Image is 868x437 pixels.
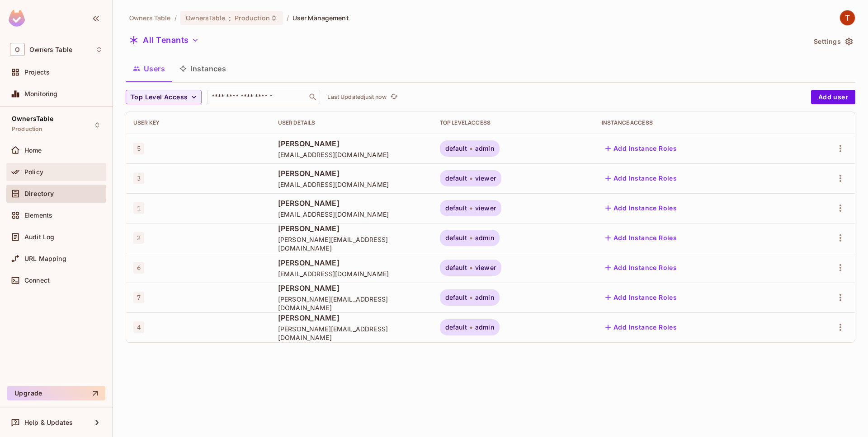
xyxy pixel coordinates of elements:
button: Upgrade [7,386,105,400]
span: Workspace: Owners Table [29,46,72,53]
span: [EMAIL_ADDRESS][DOMAIN_NAME] [278,150,425,159]
div: Top Level Access [440,119,587,126]
div: User Key [133,119,264,126]
button: Add Instance Roles [602,260,680,275]
button: Add Instance Roles [602,171,680,186]
span: Directory [24,190,54,197]
span: [PERSON_NAME] [278,258,425,268]
span: viewer [475,264,496,271]
button: Add Instance Roles [602,201,680,215]
span: [PERSON_NAME] [278,198,425,208]
span: default [445,234,467,242]
span: Elements [24,212,52,219]
span: default [445,145,467,152]
span: Top Level Access [131,92,188,103]
span: viewer [475,205,496,212]
span: viewer [475,175,496,182]
span: refresh [390,93,398,102]
span: [EMAIL_ADDRESS][DOMAIN_NAME] [278,180,425,189]
span: OwnersTable [186,14,225,22]
span: 4 [133,321,144,333]
button: Top Level Access [126,90,202,104]
span: the active workspace [129,14,171,22]
img: TableSteaks Development [840,10,855,25]
button: Add Instance Roles [602,231,680,245]
span: [PERSON_NAME] [278,139,425,149]
span: User Management [292,14,349,22]
div: Instance Access [602,119,786,126]
span: default [445,175,467,182]
span: Audit Log [24,233,54,241]
span: Home [24,147,42,154]
span: O [10,43,25,56]
img: SReyMgAAAABJRU5ErkJggg== [9,10,25,27]
span: Production [235,14,270,22]
span: [EMAIL_ADDRESS][DOMAIN_NAME] [278,270,425,278]
span: 3 [133,172,144,184]
button: Instances [172,57,233,80]
span: admin [475,145,494,152]
button: All Tenants [126,33,203,47]
span: [PERSON_NAME] [278,283,425,293]
button: Settings [810,34,855,49]
span: default [445,264,467,271]
span: Monitoring [24,90,58,98]
span: [EMAIL_ADDRESS][DOMAIN_NAME] [278,210,425,218]
span: : [228,14,231,22]
span: Click to refresh data [387,92,399,102]
span: [PERSON_NAME] [278,313,425,323]
span: Connect [24,277,50,284]
span: 2 [133,232,144,244]
button: Add Instance Roles [602,290,680,305]
span: admin [475,234,494,242]
span: 7 [133,292,144,303]
span: OwnersTable [12,115,53,122]
span: [PERSON_NAME] [278,168,425,178]
div: User Details [278,119,425,126]
button: refresh [388,92,399,102]
span: [PERSON_NAME][EMAIL_ADDRESS][DOMAIN_NAME] [278,325,425,342]
li: / [287,14,289,22]
span: [PERSON_NAME][EMAIL_ADDRESS][DOMAIN_NAME] [278,235,425,252]
span: Help & Updates [24,419,73,426]
span: [PERSON_NAME] [278,223,425,233]
button: Users [126,57,172,80]
span: 6 [133,262,144,274]
span: Projects [24,69,50,76]
button: Add Instance Roles [602,141,680,156]
button: Add Instance Roles [602,320,680,335]
p: Last Updated just now [327,93,387,101]
span: default [445,294,467,301]
span: Policy [24,168,43,176]
li: / [175,14,177,22]
span: admin [475,294,494,301]
span: default [445,324,467,331]
span: 5 [133,143,144,154]
button: Add user [811,90,855,104]
span: admin [475,324,494,331]
span: URL Mapping [24,255,66,262]
span: [PERSON_NAME][EMAIL_ADDRESS][DOMAIN_NAME] [278,295,425,312]
span: Production [12,126,43,133]
span: 1 [133,202,144,214]
span: default [445,205,467,212]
